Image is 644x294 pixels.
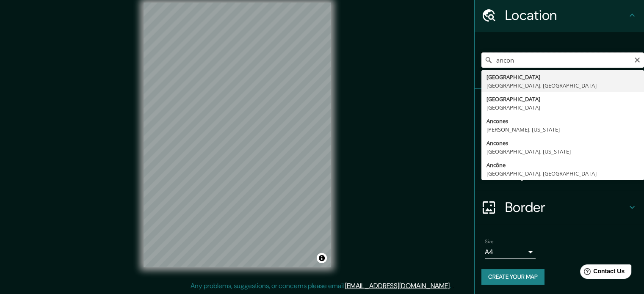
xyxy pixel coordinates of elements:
iframe: Help widget launcher [569,261,635,285]
h4: Layout [505,165,627,182]
button: Create your map [481,269,544,285]
label: Size [485,238,494,245]
div: [GEOGRAPHIC_DATA] [486,95,639,103]
h4: Border [505,199,627,216]
div: Ancones [486,139,639,147]
canvas: Map [144,3,331,267]
div: Ancones [486,117,639,125]
div: Ancône [486,161,639,169]
div: [GEOGRAPHIC_DATA] [486,103,639,112]
input: Pick your city or area [481,52,644,68]
div: Layout [475,157,644,190]
div: Style [475,123,644,157]
p: Any problems, suggestions, or concerns please email . [191,281,451,291]
div: Border [475,190,644,224]
button: Toggle attribution [317,253,327,263]
div: [GEOGRAPHIC_DATA], [GEOGRAPHIC_DATA] [486,81,639,90]
div: A4 [485,245,536,259]
div: Pins [475,89,644,123]
div: . [452,281,454,291]
div: [GEOGRAPHIC_DATA] [486,73,639,81]
div: [GEOGRAPHIC_DATA], [GEOGRAPHIC_DATA] [486,169,639,178]
div: [GEOGRAPHIC_DATA], [US_STATE] [486,147,639,156]
div: [PERSON_NAME], [US_STATE] [486,125,639,134]
div: . [451,281,452,291]
button: Clear [634,55,641,63]
h4: Location [505,7,627,24]
a: [EMAIL_ADDRESS][DOMAIN_NAME] [345,281,450,290]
